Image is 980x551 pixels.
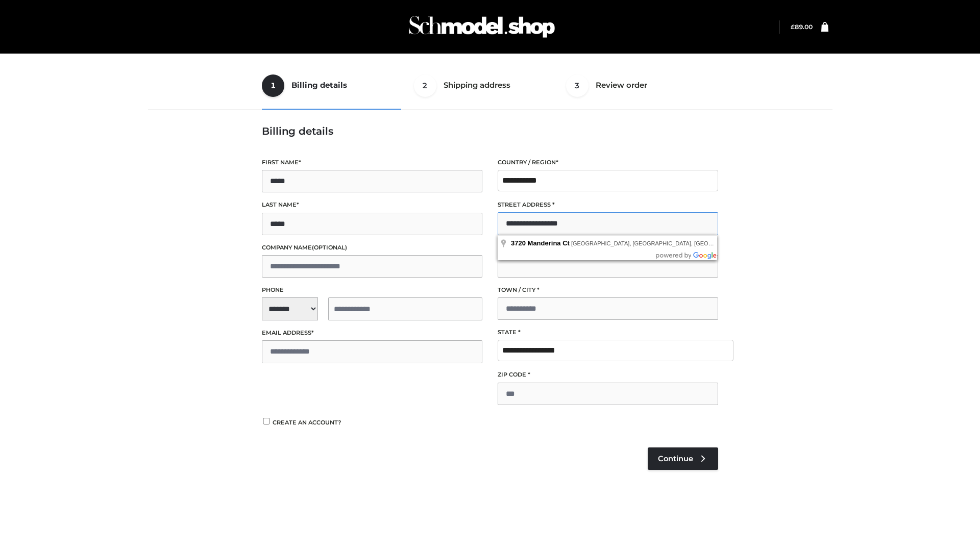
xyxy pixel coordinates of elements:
span: £ [791,23,795,31]
h3: Billing details [262,125,718,137]
span: Manderina Ct [528,239,570,247]
label: ZIP Code [498,370,718,380]
bdi: 89.00 [791,23,813,31]
span: 3720 [511,239,526,247]
span: [GEOGRAPHIC_DATA], [GEOGRAPHIC_DATA], [GEOGRAPHIC_DATA] [571,240,753,246]
label: Country / Region [498,158,718,167]
a: £89.00 [791,23,813,31]
label: Street address [498,200,718,210]
span: Create an account? [273,419,341,426]
label: Email address [262,328,482,338]
label: State [498,328,718,337]
label: Town / City [498,285,718,295]
label: Phone [262,285,482,295]
label: Last name [262,200,482,210]
label: Company name [262,243,482,253]
span: (optional) [312,244,347,251]
input: Create an account? [262,418,271,424]
span: Continue [658,454,693,463]
a: Continue [648,447,718,470]
label: First name [262,158,482,167]
img: Schmodel Admin 964 [405,7,558,47]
